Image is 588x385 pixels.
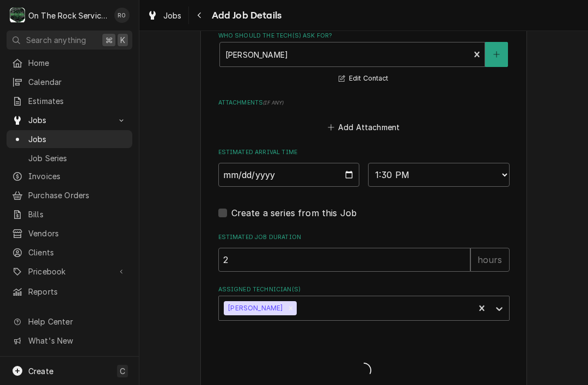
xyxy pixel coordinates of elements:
[493,51,500,58] svg: Create New Contact
[7,186,132,204] a: Purchase Orders
[337,72,390,85] button: Edit Contact
[28,114,111,126] span: Jobs
[218,163,360,187] input: Date
[28,76,127,88] span: Calendar
[28,190,127,201] span: Purchase Orders
[7,130,132,148] a: Jobs
[28,209,127,220] span: Bills
[105,34,113,46] span: ⌘
[7,262,132,280] a: Go to Pricebook
[485,42,508,67] button: Create New Contact
[28,286,127,297] span: Reports
[7,54,132,72] a: Home
[224,301,285,315] div: [PERSON_NAME]
[7,167,132,185] a: Invoices
[28,266,111,277] span: Pricebook
[28,133,127,145] span: Jobs
[114,8,130,23] div: RO
[218,32,510,85] div: Who should the tech(s) ask for?
[114,8,130,23] div: Rich Ortega's Avatar
[10,8,25,23] div: O
[231,206,357,219] label: Create a series from this Job
[218,233,510,272] div: Estimated Job Duration
[120,34,125,46] span: K
[26,34,86,46] span: Search anything
[218,285,510,294] label: Assigned Technician(s)
[7,111,132,129] a: Go to Jobs
[28,366,53,376] span: Create
[7,149,132,167] a: Job Series
[7,73,132,91] a: Calendar
[120,365,125,377] span: C
[218,148,510,157] label: Estimated Arrival Time
[7,283,132,301] a: Reports
[7,30,132,50] button: Search anything⌘K
[285,301,297,315] div: Remove Todd Brady
[470,248,510,272] div: hours
[218,99,510,135] div: Attachments
[28,335,126,346] span: What's New
[218,359,510,382] span: Loading...
[7,313,132,331] a: Go to Help Center
[218,285,510,321] div: Assigned Technician(s)
[218,99,510,107] label: Attachments
[7,224,132,242] a: Vendors
[7,92,132,110] a: Estimates
[28,228,127,239] span: Vendors
[28,247,127,258] span: Clients
[10,8,25,23] div: On The Rock Services's Avatar
[28,57,127,69] span: Home
[143,7,186,25] a: Jobs
[209,8,281,23] span: Add Job Details
[28,316,126,327] span: Help Center
[28,152,127,164] span: Job Series
[368,163,510,187] select: Time Select
[28,170,127,182] span: Invoices
[7,332,132,350] a: Go to What's New
[7,243,132,261] a: Clients
[7,205,132,223] a: Bills
[28,95,127,107] span: Estimates
[263,100,284,106] span: ( if any )
[28,10,108,21] div: On The Rock Services
[191,7,209,24] button: Navigate back
[218,148,510,187] div: Estimated Arrival Time
[218,32,510,40] label: Who should the tech(s) ask for?
[326,119,402,135] button: Add Attachment
[163,10,182,21] span: Jobs
[218,233,510,242] label: Estimated Job Duration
